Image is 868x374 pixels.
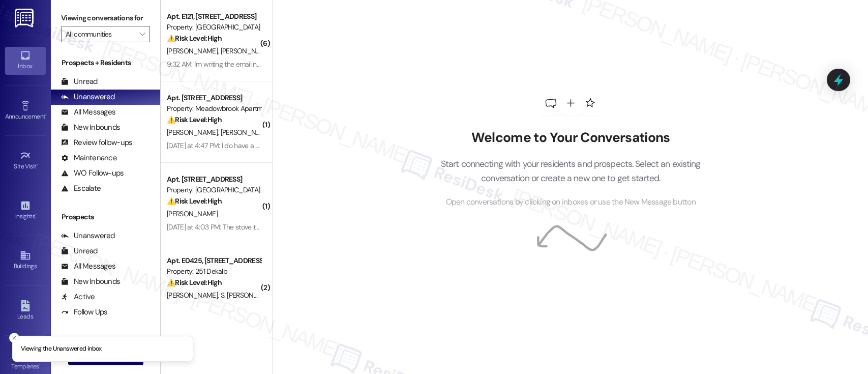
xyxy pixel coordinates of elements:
[61,307,108,318] div: Follow Ups
[167,196,222,206] strong: ⚠️ Risk Level: High
[35,211,37,218] span: •
[167,185,261,195] div: Property: [GEOGRAPHIC_DATA]
[5,47,46,74] a: Inbox
[61,246,98,256] div: Unread
[167,22,261,33] div: Property: [GEOGRAPHIC_DATA]
[51,57,160,68] div: Prospects + Residents
[5,247,46,274] a: Buildings
[21,344,102,354] p: Viewing the Unanswered inbox
[167,11,261,22] div: Apt. E121, [STREET_ADDRESS]
[61,10,150,26] label: Viewing conversations for
[5,197,46,224] a: Insights •
[61,92,115,102] div: Unanswered
[167,291,221,300] span: [PERSON_NAME]
[167,93,261,103] div: Apt. [STREET_ADDRESS]
[139,30,145,38] i: 
[45,111,47,119] span: •
[167,278,222,287] strong: ⚠️ Risk Level: High
[61,292,95,302] div: Active
[167,34,222,43] strong: ⚠️ Risk Level: High
[61,183,101,194] div: Escalate
[167,255,261,266] div: Apt. E0425, [STREET_ADDRESS]
[61,137,132,148] div: Review follow-ups
[221,128,272,137] span: [PERSON_NAME]
[15,9,36,27] img: ResiDesk Logo
[425,157,716,186] p: Start connecting with your residents and prospects. Select an existing conversation or create a n...
[167,141,596,150] div: [DATE] at 4:47 PM: I do have a question if there was a emergency like on a [DATE] our leak happen...
[51,212,160,222] div: Prospects
[221,291,278,300] span: S. [PERSON_NAME]
[61,76,98,87] div: Unread
[61,276,120,287] div: New Inbounds
[167,60,325,69] div: 9:32 AM: I'm writing the email now to [PERSON_NAME]
[37,161,38,168] span: •
[167,46,221,55] span: [PERSON_NAME]
[5,297,46,325] a: Leads
[167,103,261,114] div: Property: Meadowbrook Apartments
[66,26,134,42] input: All communities
[446,196,696,209] span: Open conversations by clicking on inboxes or use the New Message button
[167,266,261,277] div: Property: 251 Dekalb
[167,174,261,185] div: Apt. [STREET_ADDRESS]
[5,147,46,175] a: Site Visit •
[425,130,716,146] h2: Welcome to Your Conversations
[61,168,124,179] div: WO Follow-ups
[167,209,218,218] span: [PERSON_NAME]
[167,222,747,232] div: [DATE] at 4:03 PM: The stove top works. The oven does not. There's no click when turning the cent...
[61,153,117,163] div: Maintenance
[9,333,19,343] button: Close toast
[61,261,115,272] div: All Messages
[61,107,115,118] div: All Messages
[39,361,41,368] span: •
[61,231,115,241] div: Unanswered
[167,128,221,137] span: [PERSON_NAME]
[61,122,120,133] div: New Inbounds
[221,46,272,55] span: [PERSON_NAME]
[167,115,222,124] strong: ⚠️ Risk Level: High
